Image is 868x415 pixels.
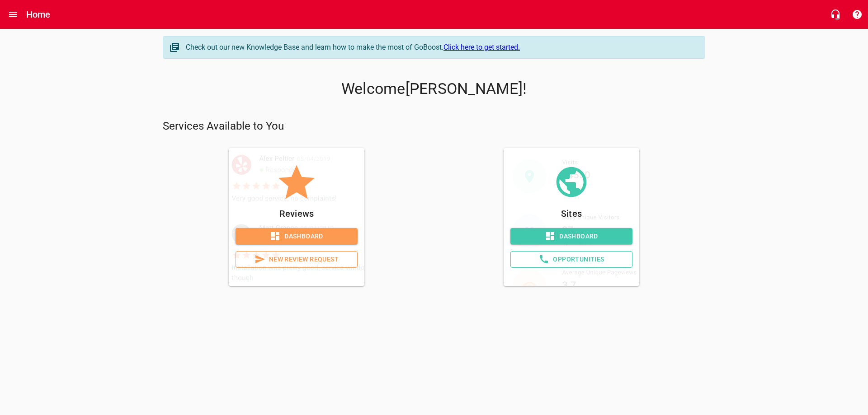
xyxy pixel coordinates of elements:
[518,254,625,265] span: Opportunities
[510,206,632,221] p: Sites
[243,254,350,265] span: New Review Request
[2,4,24,25] button: Open drawer
[443,43,520,51] a: Click here to get started.
[236,228,358,245] a: Dashboard
[846,4,868,25] button: Support Portal
[825,4,846,25] button: Live Chat
[518,231,625,242] span: Dashboard
[236,206,358,221] p: Reviews
[186,42,696,53] div: Check out our new Knowledge Base and learn how to make the most of GoBoost.
[26,7,51,22] h6: Home
[236,251,358,268] a: New Review Request
[243,231,350,242] span: Dashboard
[510,228,632,245] a: Dashboard
[163,119,705,134] p: Services Available to You
[510,251,632,268] a: Opportunities
[163,80,705,98] p: Welcome [PERSON_NAME] !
